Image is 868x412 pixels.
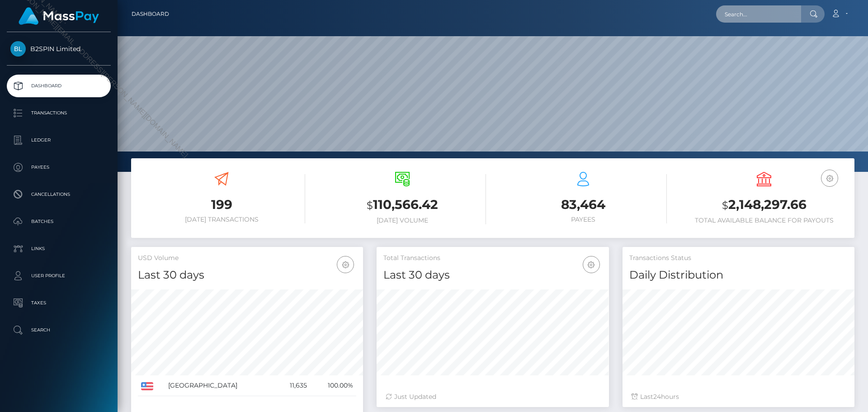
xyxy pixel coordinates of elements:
[10,323,107,337] p: Search
[367,199,373,212] small: $
[629,254,848,263] h5: Transactions Status
[138,267,356,283] h4: Last 30 days
[7,129,111,152] a: Ledger
[7,156,111,179] a: Payees
[722,199,728,212] small: $
[7,102,111,124] a: Transactions
[141,382,153,390] img: US.png
[7,265,111,287] a: User Profile
[7,237,111,260] a: Links
[386,392,599,402] div: Just Updated
[500,196,667,213] h3: 83,464
[10,242,107,256] p: Links
[10,188,107,201] p: Cancellations
[138,196,305,213] h3: 199
[310,375,357,396] td: 100.00%
[132,5,169,24] a: Dashboard
[7,210,111,233] a: Batches
[319,196,486,214] h3: 110,566.42
[138,216,305,223] h6: [DATE] Transactions
[10,133,107,147] p: Ledger
[383,254,602,263] h5: Total Transactions
[10,161,107,174] p: Payees
[7,183,111,206] a: Cancellations
[10,296,107,310] p: Taxes
[10,215,107,228] p: Batches
[7,292,111,314] a: Taxes
[7,45,111,53] span: B2SPIN Limited
[632,392,845,402] div: Last hours
[10,269,107,283] p: User Profile
[138,254,356,263] h5: USD Volume
[680,217,848,224] h6: Total Available Balance for Payouts
[629,267,848,283] h4: Daily Distribution
[680,196,848,214] h3: 2,148,297.66
[716,5,801,23] input: Search...
[7,319,111,341] a: Search
[19,7,99,25] img: MassPay Logo
[276,375,310,396] td: 11,635
[653,393,661,401] span: 24
[319,217,486,224] h6: [DATE] Volume
[500,216,667,223] h6: Payees
[7,75,111,97] a: Dashboard
[165,375,276,396] td: [GEOGRAPHIC_DATA]
[10,41,26,57] img: B2SPIN Limited
[383,267,602,283] h4: Last 30 days
[10,79,107,93] p: Dashboard
[10,106,107,120] p: Transactions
